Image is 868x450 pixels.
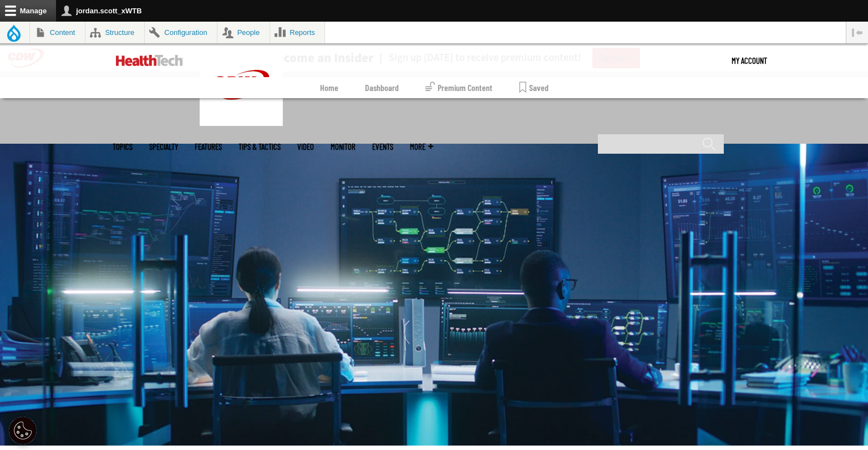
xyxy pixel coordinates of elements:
[732,44,767,77] a: My Account
[410,143,433,151] span: More
[297,143,314,151] a: Video
[425,77,493,98] a: Premium Content
[200,44,283,126] img: Home
[331,143,356,151] a: MonITor
[519,77,549,98] a: Saved
[149,143,178,151] span: Specialty
[238,143,281,151] a: Tips & Tactics
[365,77,399,98] a: Dashboard
[195,143,222,151] a: Features
[9,417,37,444] button: Open Preferences
[113,143,133,151] span: Topics
[9,417,37,444] div: Cookie Settings
[116,55,183,66] img: Home
[217,22,270,43] a: People
[320,77,338,98] a: Home
[372,143,393,151] a: Events
[846,22,868,43] button: Vertical orientation
[270,22,325,43] a: Reports
[732,44,767,77] div: User menu
[200,117,283,129] a: CDW
[30,22,85,43] a: Content
[145,22,217,43] a: Configuration
[85,22,144,43] a: Structure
